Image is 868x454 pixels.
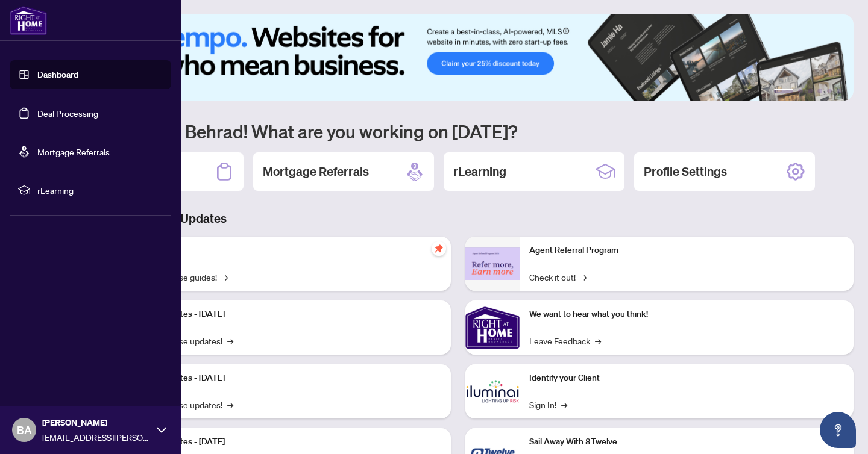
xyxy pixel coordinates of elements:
p: Self-Help [127,244,441,257]
button: 6 [837,89,841,93]
p: Platform Updates - [DATE] [127,435,441,449]
h2: rLearning [453,163,506,180]
button: 5 [827,89,832,93]
a: Sign In!→ [529,398,567,411]
span: rLearning [37,184,163,197]
p: Identify your Client [529,372,844,385]
img: logo [10,6,47,35]
span: → [227,398,233,411]
button: 3 [808,89,813,93]
button: 1 [774,89,793,93]
span: → [561,398,567,411]
span: pushpin [432,241,446,256]
a: Check it out!→ [529,270,587,284]
a: Mortgage Referrals [37,146,110,157]
p: We want to hear what you think! [529,308,844,321]
h2: Profile Settings [644,163,727,180]
p: Agent Referral Program [529,244,844,257]
p: Sail Away With 8Twelve [529,435,844,449]
h2: Mortgage Referrals [263,163,369,180]
span: [EMAIL_ADDRESS][PERSON_NAME][DOMAIN_NAME] [42,431,151,444]
button: 2 [798,89,803,93]
h1: Welcome back Behrad! What are you working on [DATE]? [63,120,854,143]
p: Platform Updates - [DATE] [127,308,441,321]
span: BA [17,421,32,438]
button: Open asap [820,412,856,448]
p: Platform Updates - [DATE] [127,372,441,385]
h3: Brokerage & Industry Updates [63,210,854,227]
span: → [595,334,601,347]
a: Leave Feedback→ [529,334,601,347]
span: → [580,270,587,284]
img: We want to hear what you think! [465,300,520,355]
img: Agent Referral Program [465,247,520,281]
a: Deal Processing [37,108,98,119]
img: Slide 0 [63,14,854,101]
span: → [222,270,228,284]
button: 4 [817,89,822,93]
span: [PERSON_NAME] [42,416,151,429]
span: → [227,334,233,347]
a: Dashboard [37,69,78,80]
img: Identify your Client [465,364,520,418]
